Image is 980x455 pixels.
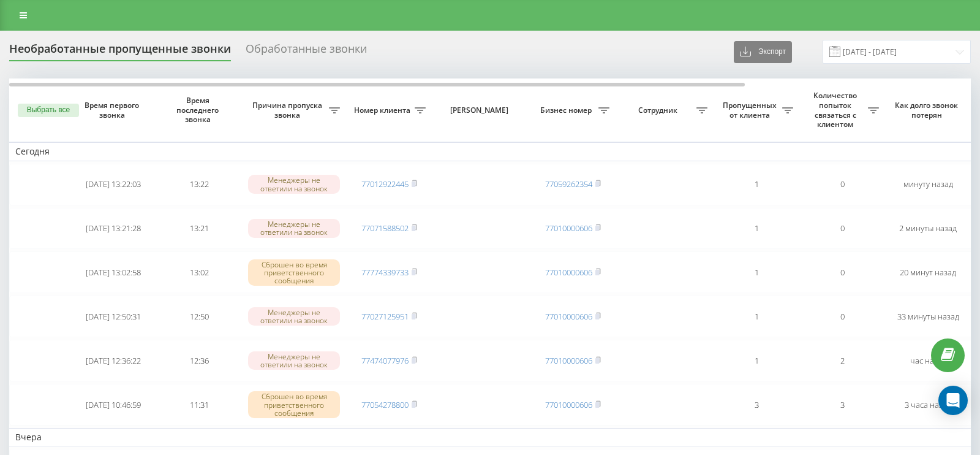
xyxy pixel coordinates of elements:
[248,351,340,370] div: Менеджеры не ответили на звонок
[714,208,799,250] td: 1
[885,208,971,250] td: 2 минуты назад
[361,355,409,366] a: 77474077976
[248,259,340,286] div: Сброшен во время приветственного сообщения
[70,208,156,250] td: [DATE] 13:21:28
[885,340,971,381] td: час назад
[156,164,242,205] td: 13:22
[70,164,156,205] td: [DATE] 13:22:03
[361,399,409,410] a: 77054278800
[248,219,340,237] div: Менеджеры не ответили на звонок
[545,311,592,322] a: 77010000606
[714,251,799,293] td: 1
[799,208,885,250] td: 0
[156,296,242,337] td: 12:50
[799,340,885,381] td: 2
[799,384,885,426] td: 3
[885,384,971,426] td: 3 часа назад
[799,251,885,293] td: 0
[885,251,971,293] td: 20 минут назад
[714,340,799,381] td: 1
[622,105,696,115] span: Сотрудник
[805,91,868,129] span: Количество попыток связаться с клиентом
[248,307,340,326] div: Менеджеры не ответили на звонок
[156,208,242,250] td: 13:21
[80,101,146,120] span: Время первого звонка
[248,175,340,193] div: Менеджеры не ответили на звонок
[70,340,156,381] td: [DATE] 12:36:22
[545,178,592,189] a: 77059262354
[361,311,409,322] a: 77027125951
[156,384,242,426] td: 11:31
[714,164,799,205] td: 1
[714,384,799,426] td: 3
[18,104,79,117] button: Выбрать все
[70,384,156,426] td: [DATE] 10:46:59
[545,399,592,410] a: 77010000606
[734,41,792,63] button: Экспорт
[352,105,415,115] span: Номер клиента
[70,296,156,337] td: [DATE] 12:50:31
[361,178,409,189] a: 77012922445
[156,340,242,381] td: 12:36
[938,386,968,415] div: Open Intercom Messenger
[9,42,231,61] div: Необработанные пропущенные звонки
[545,355,592,366] a: 77010000606
[799,296,885,337] td: 0
[799,164,885,205] td: 0
[361,267,409,278] a: 77774339733
[895,101,961,120] span: Как долго звонок потерян
[714,296,799,337] td: 1
[156,251,242,293] td: 13:02
[70,251,156,293] td: [DATE] 13:02:58
[166,96,232,124] span: Время последнего звонка
[545,267,592,278] a: 77010000606
[885,164,971,205] td: минуту назад
[536,105,598,115] span: Бизнес номер
[248,391,340,418] div: Сброшен во время приветственного сообщения
[442,105,519,115] span: [PERSON_NAME]
[361,223,409,234] a: 77071588502
[248,101,329,120] span: Причина пропуска звонка
[246,42,367,61] div: Обработанные звонки
[885,296,971,337] td: 33 минуты назад
[545,223,592,234] a: 77010000606
[720,101,782,120] span: Пропущенных от клиента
